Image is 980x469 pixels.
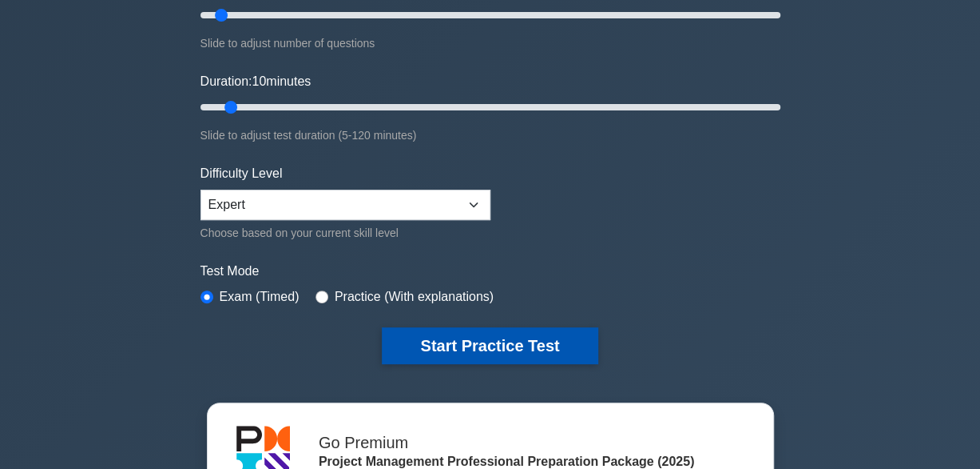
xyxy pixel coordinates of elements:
[200,262,780,281] label: Test Mode
[382,327,597,364] button: Start Practice Test
[200,34,780,53] div: Slide to adjust number of questions
[200,223,490,243] div: Choose based on your current skill level
[252,74,266,88] span: 10
[200,164,283,183] label: Difficulty Level
[200,72,311,91] label: Duration: minutes
[200,126,780,145] div: Slide to adjust test duration (5-120 minutes)
[335,287,494,307] label: Practice (With explanations)
[220,287,300,307] label: Exam (Timed)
